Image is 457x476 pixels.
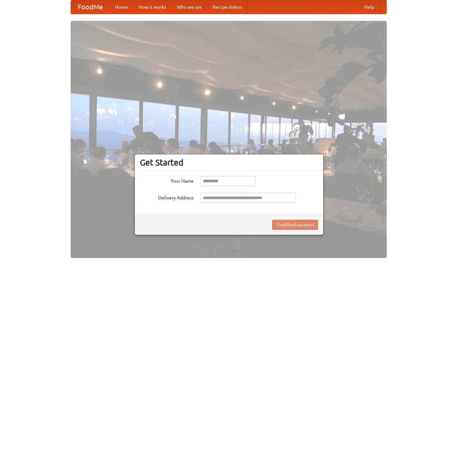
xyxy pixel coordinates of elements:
[140,157,318,168] h3: Get Started
[133,0,172,14] a: How it works
[71,0,110,14] a: FoodMe
[272,220,318,230] button: Find Restaurants!
[140,193,194,201] label: Delivery Address
[359,0,380,14] a: Help
[110,0,133,14] a: Home
[172,0,207,14] a: Who we are
[140,176,194,184] label: Your Name
[207,0,247,14] a: Recipe videos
